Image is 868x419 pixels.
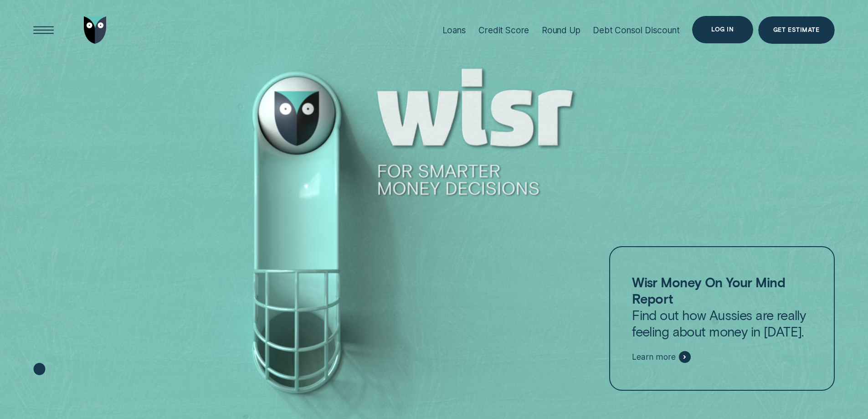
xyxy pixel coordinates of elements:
div: Round Up [542,25,580,36]
div: Loans [442,25,466,36]
div: Log in [711,27,734,32]
span: Learn more [632,352,675,362]
p: Find out how Aussies are really feeling about money in [DATE]. [632,274,812,340]
strong: Wisr Money On Your Mind Report [632,274,785,306]
button: Open Menu [30,16,57,44]
button: Log in [692,16,753,43]
div: Credit Score [478,25,529,36]
a: Get Estimate [758,16,835,44]
div: Debt Consol Discount [593,25,679,36]
a: Wisr Money On Your Mind ReportFind out how Aussies are really feeling about money in [DATE].Learn... [609,246,834,391]
img: Wisr [84,16,107,44]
